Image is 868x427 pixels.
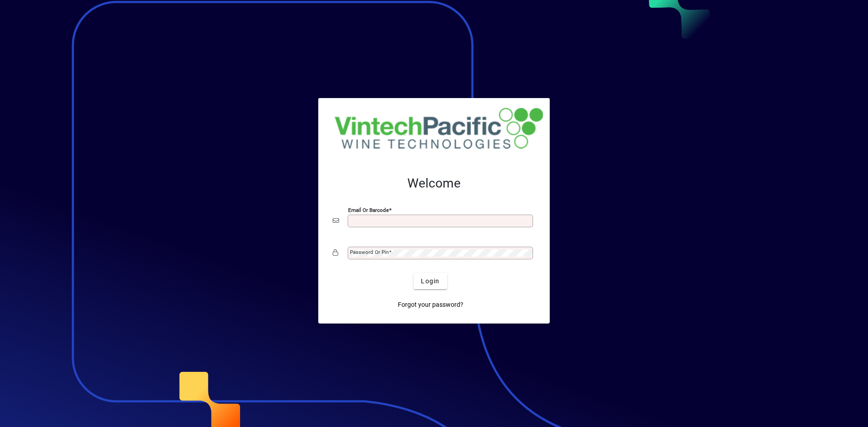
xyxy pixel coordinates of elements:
h2: Welcome [333,176,535,191]
button: Login [414,273,447,289]
mat-label: Email or Barcode [348,207,389,213]
span: Login [421,277,439,286]
mat-label: Password or Pin [350,249,389,255]
a: Forgot your password? [394,296,467,313]
span: Forgot your password? [398,300,463,310]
